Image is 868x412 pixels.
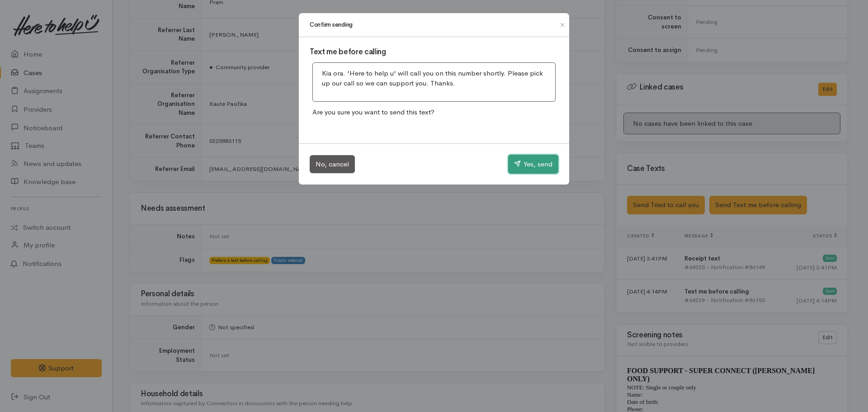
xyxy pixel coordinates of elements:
[310,48,558,57] h3: Text me before calling
[555,19,570,30] button: Close
[310,20,353,29] h1: Confirm sending
[310,155,355,174] button: No, cancel
[508,155,558,174] button: Yes, send
[322,68,546,89] p: Kia ora. 'Here to help u' will call you on this number shortly. Please pick up our call so we can...
[310,104,558,120] p: Are you sure you want to send this text?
